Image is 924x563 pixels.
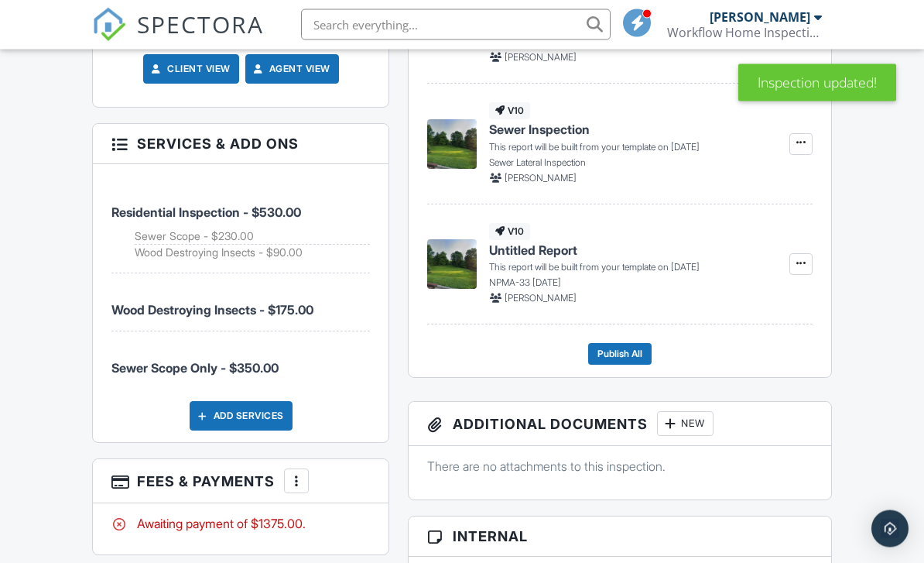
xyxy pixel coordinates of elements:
[409,517,830,558] h3: Internal
[190,402,293,431] div: Add Services
[92,8,126,42] img: The Best Home Inspection Software - Spectora
[93,460,388,504] h3: Fees & Payments
[92,21,264,53] a: SPECTORA
[301,9,611,40] input: Search everything...
[111,332,370,390] li: Service: Sewer Scope Only
[135,229,370,245] li: Add on: Sewer Scope
[251,62,330,77] a: Agent View
[427,458,812,475] p: There are no attachments to this inspection.
[137,8,264,40] span: SPECTORA
[738,64,896,101] div: Inspection updated!
[657,412,714,437] div: New
[111,274,370,332] li: Service: Wood Destroying Insects
[111,516,370,533] div: Awaiting payment of $1375.00.
[710,9,810,25] div: [PERSON_NAME]
[111,361,279,376] span: Sewer Scope Only - $350.00
[111,205,301,221] span: Residential Inspection - $530.00
[409,403,830,447] h3: Additional Documents
[149,62,231,77] a: Client View
[667,25,822,40] div: Workflow Home Inspections
[135,245,370,261] li: Add on: Wood Destroying Insects
[93,125,388,165] h3: Services & Add ons
[871,510,909,548] div: Open Intercom Messenger
[111,177,370,274] li: Service: Residential Inspection
[111,303,313,318] span: Wood Destroying Insects - $175.00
